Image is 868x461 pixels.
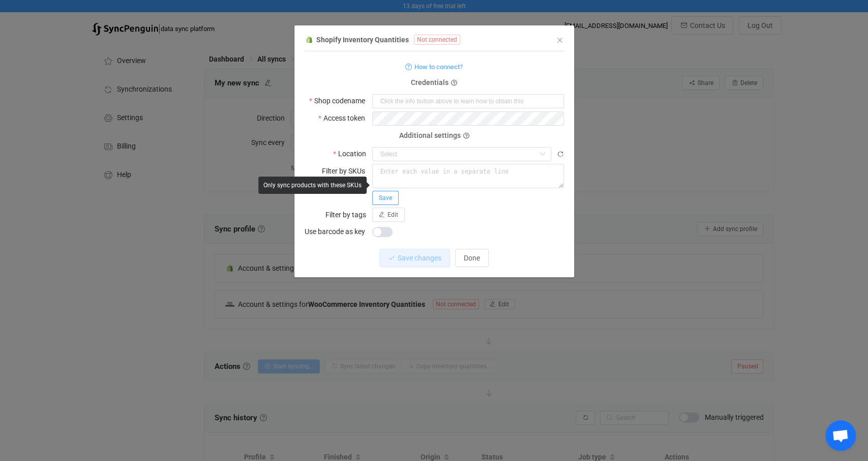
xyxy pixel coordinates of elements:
[387,211,398,218] span: Edit
[455,249,489,267] button: Done
[258,177,367,194] div: Only sync products with these SKUs
[325,208,372,222] label: Filter by tags
[305,224,371,239] label: Use barcode as key
[464,254,480,262] span: Done
[825,420,856,451] a: Open chat
[398,254,441,262] span: Save changes
[379,249,450,267] button: Save changes
[294,25,574,277] div: dialog
[372,208,405,222] button: Edit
